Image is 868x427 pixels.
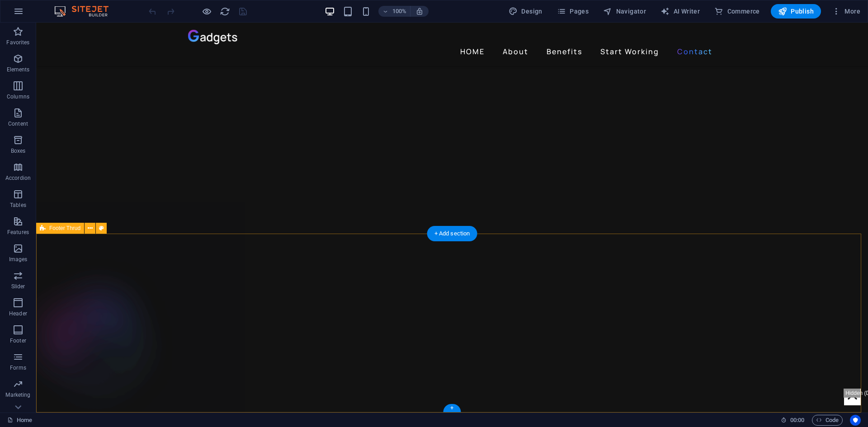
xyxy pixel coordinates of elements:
[427,226,477,241] div: + Add section
[850,415,861,426] button: Usercentrics
[657,4,703,19] button: AI Writer
[557,7,589,16] span: Pages
[52,6,120,17] img: Editor Logo
[711,4,764,19] button: Commerce
[505,4,546,19] div: Design (Ctrl+Alt+Y)
[10,202,26,209] p: Tables
[816,415,839,426] span: Code
[603,7,646,16] span: Navigator
[5,391,30,399] p: Marketing
[9,310,27,317] p: Header
[7,93,29,100] p: Columns
[415,7,424,15] i: On resize automatically adjust zoom level to fit chosen device.
[771,4,821,19] button: Publish
[11,283,25,290] p: Slider
[11,147,26,155] p: Boxes
[392,6,406,17] h6: 100%
[812,415,843,426] button: Code
[599,4,650,19] button: Navigator
[219,6,230,17] button: reload
[781,415,805,426] h6: Session time
[10,364,26,371] p: Forms
[220,6,230,17] i: Reload page
[505,4,546,19] button: Design
[378,6,410,17] button: 100%
[49,225,80,231] span: Footer Thrud
[509,7,542,16] span: Design
[5,174,31,182] p: Accordion
[7,229,29,236] p: Features
[201,6,212,17] button: Click here to leave preview mode and continue editing
[6,39,29,46] p: Favorites
[714,7,760,16] span: Commerce
[828,4,864,19] button: More
[832,7,860,16] span: More
[778,7,814,16] span: Publish
[7,415,32,426] a: Click to cancel selection. Double-click to open Pages
[660,7,700,16] span: AI Writer
[7,66,30,73] p: Elements
[443,404,461,412] div: +
[9,256,28,263] p: Images
[553,4,592,19] button: Pages
[790,415,804,426] span: 00 00
[8,120,28,127] p: Content
[10,337,26,344] p: Footer
[797,417,798,423] span: :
